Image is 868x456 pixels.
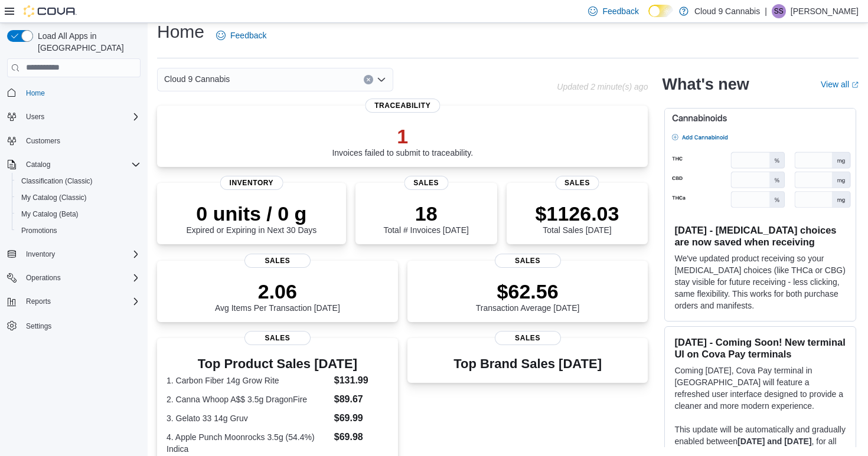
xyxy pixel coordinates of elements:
[2,84,145,101] button: Home
[211,24,271,47] a: Feedback
[21,294,141,309] span: Reports
[26,273,61,283] span: Operations
[674,252,846,311] p: We've updated product receiving so your [MEDICAL_DATA] choices (like THCa or CBG) stay visible fo...
[167,431,329,455] dt: 4. Apple Punch Moonrocks 3.5g (54.4%) Indica
[21,271,66,285] button: Operations
[495,254,561,268] span: Sales
[662,75,749,94] h2: What's new
[21,86,141,100] span: Home
[12,189,145,206] button: My Catalog (Classic)
[7,80,141,365] nav: Complex example
[2,132,145,149] button: Customers
[17,191,141,205] span: My Catalog (Classic)
[12,222,145,239] button: Promotions
[2,109,145,125] button: Users
[536,202,619,235] div: Total Sales [DATE]
[26,297,51,306] span: Reports
[220,176,283,190] span: Inventory
[648,5,673,17] input: Dark Mode
[26,250,55,259] span: Inventory
[383,202,468,235] div: Total # Invoices [DATE]
[2,156,145,173] button: Catalog
[21,318,141,333] span: Settings
[186,202,316,225] p: 0 units / 0 g
[164,72,230,86] span: Cloud 9 Cannabis
[377,75,386,84] button: Open list of options
[2,293,145,310] button: Reports
[21,110,49,124] button: Users
[404,176,448,190] span: Sales
[21,134,65,148] a: Customers
[334,373,389,388] dd: $131.99
[694,4,760,18] p: Cloud 9 Cannabis
[332,124,473,148] p: 1
[21,294,56,309] button: Reports
[738,437,811,446] strong: [DATE] and [DATE]
[24,5,77,17] img: Cova
[2,246,145,263] button: Inventory
[772,4,786,18] div: Sarbjot Singh
[2,317,145,334] button: Settings
[791,4,859,18] p: [PERSON_NAME]
[26,112,44,122] span: Users
[21,193,87,202] span: My Catalog (Classic)
[26,136,60,146] span: Customers
[495,331,561,345] span: Sales
[2,270,145,286] button: Operations
[21,110,141,124] span: Users
[21,226,57,235] span: Promotions
[476,280,580,313] div: Transaction Average [DATE]
[602,5,638,17] span: Feedback
[215,280,340,313] div: Avg Items Per Transaction [DATE]
[17,191,92,205] a: My Catalog (Classic)
[674,336,846,360] h3: [DATE] - Coming Soon! New terminal UI on Cova Pay terminals
[12,206,145,222] button: My Catalog (Beta)
[557,82,648,91] p: Updated 2 minute(s) ago
[476,280,580,303] p: $62.56
[21,247,60,261] button: Inventory
[12,173,145,189] button: Classification (Classic)
[674,224,846,248] h3: [DATE] - [MEDICAL_DATA] choices are now saved when receiving
[383,202,468,225] p: 18
[555,176,599,190] span: Sales
[17,207,83,221] a: My Catalog (Beta)
[21,133,141,148] span: Customers
[821,80,859,89] a: View allExternal link
[765,4,767,18] p: |
[17,207,141,221] span: My Catalog (Beta)
[244,331,311,345] span: Sales
[334,430,389,444] dd: $69.98
[536,202,619,225] p: $1126.03
[215,280,340,303] p: 2.06
[332,124,473,158] div: Invoices failed to submit to traceability.
[17,174,141,188] span: Classification (Classic)
[334,392,389,406] dd: $89.67
[21,319,56,333] a: Settings
[26,160,50,169] span: Catalog
[167,357,389,371] h3: Top Product Sales [DATE]
[26,88,45,98] span: Home
[851,81,859,88] svg: External link
[453,357,602,371] h3: Top Brand Sales [DATE]
[364,75,373,84] button: Clear input
[21,158,141,172] span: Catalog
[186,202,316,235] div: Expired or Expiring in Next 30 Days
[21,271,141,285] span: Operations
[33,30,141,54] span: Load All Apps in [GEOGRAPHIC_DATA]
[21,86,50,100] a: Home
[230,29,266,41] span: Feedback
[334,411,389,425] dd: $69.99
[167,412,329,424] dt: 3. Gelato 33 14g Gruv
[157,20,204,44] h1: Home
[774,4,784,18] span: SS
[17,224,141,238] span: Promotions
[21,176,93,186] span: Classification (Classic)
[167,375,329,386] dt: 1. Carbon Fiber 14g Grow Rite
[365,99,440,113] span: Traceability
[674,365,846,412] p: Coming [DATE], Cova Pay terminal in [GEOGRAPHIC_DATA] will feature a refreshed user interface des...
[21,158,55,172] button: Catalog
[17,224,62,238] a: Promotions
[244,254,311,268] span: Sales
[167,393,329,405] dt: 2. Canna Whoop A$$ 3.5g DragonFire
